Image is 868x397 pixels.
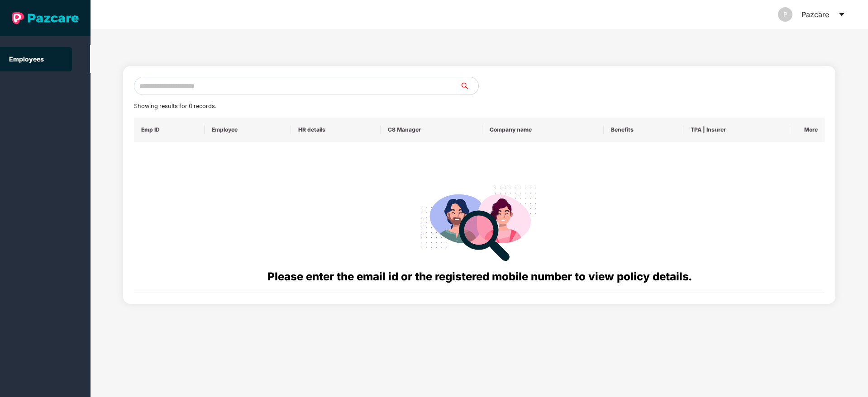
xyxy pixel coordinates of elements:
[291,118,380,142] th: HR details
[414,176,544,268] img: svg+xml;base64,PHN2ZyB4bWxucz0iaHR0cDovL3d3dy53My5vcmcvMjAwMC9zdmciIHdpZHRoPSIyODgiIGhlaWdodD0iMj...
[790,118,825,142] th: More
[838,11,845,18] span: caret-down
[381,118,482,142] th: CS Manager
[134,103,216,109] span: Showing results for 0 records.
[683,118,790,142] th: TPA | Insurer
[205,118,291,142] th: Employee
[267,270,692,283] span: Please enter the email id or the registered mobile number to view policy details.
[9,55,44,63] a: Employees
[604,118,683,142] th: Benefits
[134,118,205,142] th: Emp ID
[460,77,479,95] button: search
[460,82,478,90] span: search
[783,7,787,22] span: P
[482,118,604,142] th: Company name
